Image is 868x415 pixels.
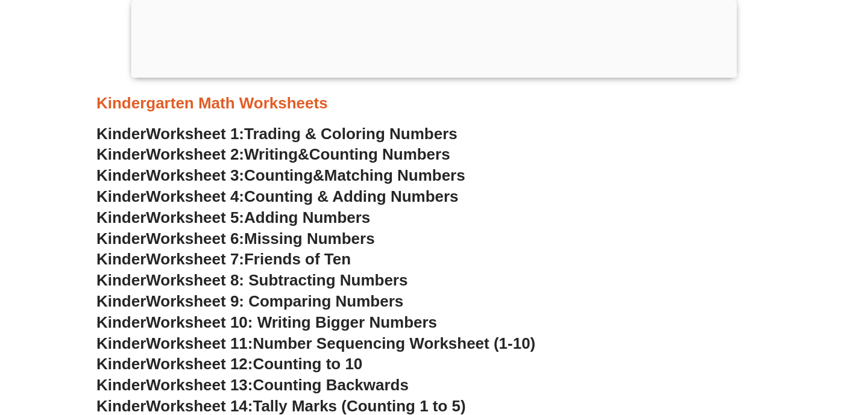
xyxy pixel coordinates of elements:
[146,250,244,268] span: Worksheet 7:
[244,250,351,268] span: Friends of Ten
[96,250,351,268] a: KinderWorksheet 7:Friends of Ten
[244,208,370,226] span: Adding Numbers
[96,271,407,289] a: KinderWorksheet 8: Subtracting Numbers
[244,125,458,143] span: Trading & Coloring Numbers
[146,271,407,289] span: Worksheet 8: Subtracting Numbers
[96,166,146,184] span: Kinder
[661,279,868,415] iframe: Chat Widget
[96,93,772,114] h3: Kindergarten Math Worksheets
[146,397,253,415] span: Worksheet 14:
[96,292,403,310] a: KinderWorksheet 9: Comparing Numbers
[96,208,370,226] a: KinderWorksheet 5:Adding Numbers
[309,145,450,163] span: Counting Numbers
[96,355,146,373] span: Kinder
[146,208,244,226] span: Worksheet 5:
[96,229,146,248] span: Kinder
[146,355,253,373] span: Worksheet 12:
[96,229,375,248] a: KinderWorksheet 6:Missing Numbers
[96,271,146,289] span: Kinder
[96,313,437,331] a: KinderWorksheet 10: Writing Bigger Numbers
[96,208,146,226] span: Kinder
[146,125,244,143] span: Worksheet 1:
[244,229,375,248] span: Missing Numbers
[96,166,465,184] a: KinderWorksheet 3:Counting&Matching Numbers
[96,334,146,352] span: Kinder
[146,334,253,352] span: Worksheet 11:
[146,166,244,184] span: Worksheet 3:
[253,334,535,352] span: Number Sequencing Worksheet (1-10)
[253,376,408,394] span: Counting Backwards
[253,397,465,415] span: Tally Marks (Counting 1 to 5)
[324,166,465,184] span: Matching Numbers
[96,397,146,415] span: Kinder
[146,313,437,331] span: Worksheet 10: Writing Bigger Numbers
[96,125,146,143] span: Kinder
[96,187,146,205] span: Kinder
[96,376,146,394] span: Kinder
[146,187,244,205] span: Worksheet 4:
[96,145,450,163] a: KinderWorksheet 2:Writing&Counting Numbers
[96,292,146,310] span: Kinder
[96,187,459,205] a: KinderWorksheet 4:Counting & Adding Numbers
[146,145,244,163] span: Worksheet 2:
[96,313,146,331] span: Kinder
[244,187,459,205] span: Counting & Adding Numbers
[253,355,362,373] span: Counting to 10
[96,145,146,163] span: Kinder
[146,376,253,394] span: Worksheet 13:
[146,229,244,248] span: Worksheet 6:
[96,125,458,143] a: KinderWorksheet 1:Trading & Coloring Numbers
[96,250,146,268] span: Kinder
[244,166,313,184] span: Counting
[244,145,298,163] span: Writing
[146,292,403,310] span: Worksheet 9: Comparing Numbers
